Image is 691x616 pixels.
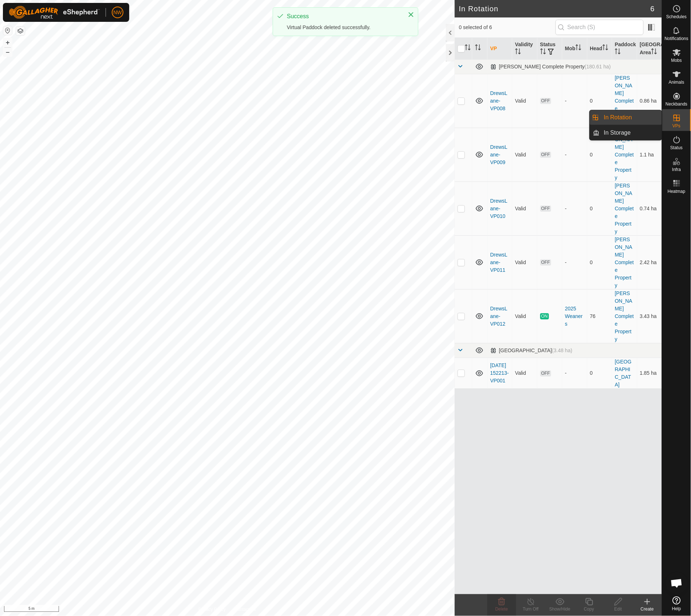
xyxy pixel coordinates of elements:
span: Help [672,607,681,611]
th: Mob [562,38,587,60]
span: OFF [540,259,551,266]
a: In Storage [600,126,662,140]
div: Success [287,12,400,21]
span: Heatmap [668,189,686,194]
a: In Rotation [600,110,662,125]
a: DrewsLane-VP011 [490,252,508,273]
a: [DATE] 152213-VP001 [490,362,509,383]
a: [PERSON_NAME] Complete Property [615,183,634,234]
td: 0 [587,235,612,289]
span: OFF [540,206,551,212]
button: + [3,38,12,47]
td: 0.74 ha [637,182,662,235]
input: Search (S) [556,20,644,35]
td: Valid [512,235,537,289]
a: Privacy Policy [198,607,226,613]
th: [GEOGRAPHIC_DATA] Area [637,38,662,60]
span: Infra [672,167,681,172]
p-sorticon: Activate to sort [515,49,521,55]
p-sorticon: Activate to sort [615,49,621,55]
a: Contact Us [234,607,256,613]
td: 0 [587,182,612,235]
td: Valid [512,358,537,389]
div: - [565,151,584,159]
a: DrewsLane-VP012 [490,306,508,327]
span: Schedules [666,15,687,19]
a: [GEOGRAPHIC_DATA] [615,359,632,388]
th: VP [487,38,512,60]
span: In Rotation [604,113,632,122]
th: Status [537,38,562,60]
div: Show/Hide [545,606,574,613]
button: Close [406,9,416,20]
div: [PERSON_NAME] Complete Property [490,64,611,70]
td: 3.43 ha [637,289,662,343]
div: Create [633,606,662,613]
div: Open chat [666,572,688,594]
span: (3.48 ha) [552,347,572,353]
p-sorticon: Activate to sort [475,45,481,51]
td: 1.85 ha [637,358,662,389]
th: Head [587,38,612,60]
th: Paddock [612,38,637,60]
td: 0.86 ha [637,74,662,128]
span: Neckbands [666,102,687,106]
span: OFF [540,98,551,104]
span: 0 selected of 6 [459,24,556,31]
span: (180.61 ha) [585,64,611,69]
span: NW [113,9,122,16]
div: - [565,205,584,212]
span: In Storage [604,128,631,137]
a: [PERSON_NAME] Complete Property [615,237,634,288]
span: Notifications [665,36,688,41]
a: Help [662,594,691,614]
div: Edit [604,606,633,613]
h2: In Rotation [459,4,651,13]
span: Mobs [671,58,682,63]
span: Status [670,146,683,150]
li: In Storage [590,126,662,140]
p-sorticon: Activate to sort [603,45,608,51]
img: Gallagher Logo [9,6,100,19]
div: Virtual Paddock deleted successfully. [287,24,400,31]
button: Map Layers [16,27,25,35]
div: Copy [574,606,604,613]
th: Validity [512,38,537,60]
td: Valid [512,74,537,128]
span: ON [540,313,549,319]
td: 76 [587,289,612,343]
div: Turn Off [516,606,545,613]
span: Animals [669,80,684,84]
td: 0 [587,358,612,389]
td: 1.1 ha [637,128,662,182]
a: DrewsLane-VP009 [490,144,508,165]
a: [PERSON_NAME] Complete Property [615,290,634,342]
div: - [565,259,584,266]
td: 0 [587,74,612,128]
div: [GEOGRAPHIC_DATA] [490,347,573,354]
a: [PERSON_NAME] Complete Property [615,129,634,180]
button: Reset Map [3,26,12,35]
span: Delete [495,607,508,612]
button: – [3,48,12,56]
td: Valid [512,289,537,343]
a: DrewsLane-VP010 [490,198,508,219]
span: OFF [540,370,551,377]
p-sorticon: Activate to sort [465,45,471,51]
td: 0 [587,128,612,182]
div: 2025 Weaners [565,305,584,328]
p-sorticon: Activate to sort [540,49,546,55]
div: - [565,369,584,377]
span: VPs [672,124,680,128]
span: OFF [540,152,551,158]
p-sorticon: Activate to sort [651,49,657,55]
a: [PERSON_NAME] Complete Property [615,75,634,127]
div: - [565,97,584,105]
td: Valid [512,128,537,182]
td: 2.42 ha [637,235,662,289]
li: In Rotation [590,110,662,125]
td: Valid [512,182,537,235]
a: DrewsLane-VP008 [490,90,508,111]
p-sorticon: Activate to sort [576,45,581,51]
span: 6 [651,3,655,14]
